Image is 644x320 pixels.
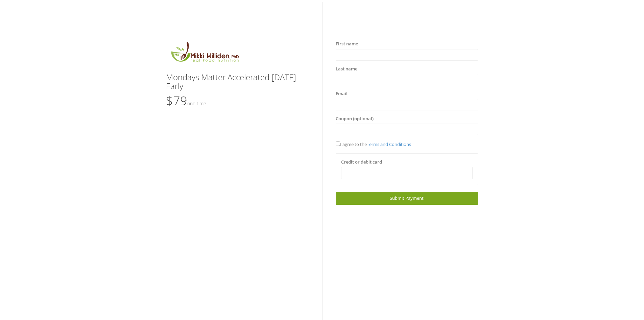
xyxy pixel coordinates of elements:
[336,66,357,72] label: Last name
[187,100,206,107] small: One time
[336,115,374,122] label: Coupon (optional)
[336,141,411,147] span: I agree to the
[390,195,424,201] span: Submit Payment
[336,192,478,205] a: Submit Payment
[166,73,308,91] h3: Mondays Matter Accelerated [DATE] Early
[336,41,358,47] label: First name
[345,170,468,176] iframe: Secure card payment input frame
[367,141,411,147] a: Terms and Conditions
[341,159,382,166] label: Credit or debit card
[166,92,206,109] span: $79
[166,41,243,66] img: MikkiLogoMain.png
[336,90,348,97] label: Email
